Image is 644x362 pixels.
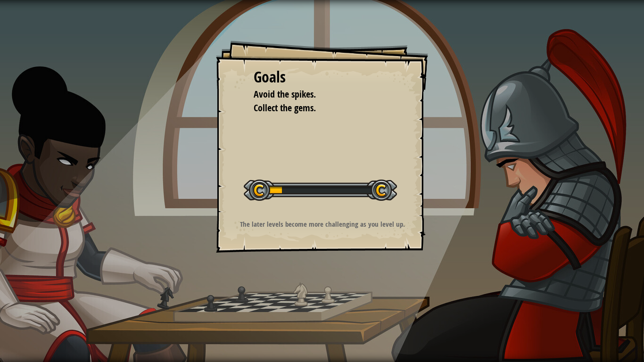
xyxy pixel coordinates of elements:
span: Avoid the spikes. [254,88,316,100]
div: Goals [254,66,390,88]
span: Collect the gems. [254,101,316,114]
p: The later levels become more challenging as you level up. [228,219,417,229]
li: Collect the gems. [242,101,388,115]
li: Avoid the spikes. [242,88,388,101]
